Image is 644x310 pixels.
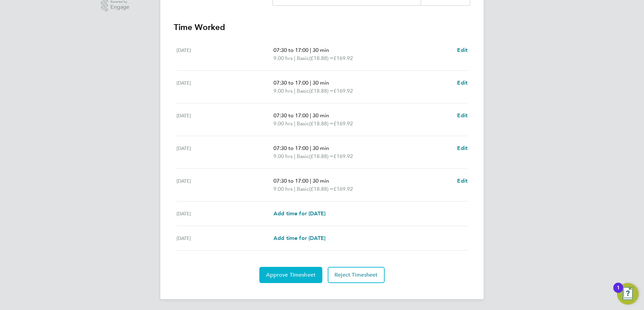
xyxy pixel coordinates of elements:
span: £169.92 [333,55,353,61]
span: (£18.88) = [309,153,333,159]
span: 30 min [313,47,329,53]
div: [DATE] [176,234,273,242]
span: Engage [110,4,129,10]
span: Approve Timesheet [266,272,316,278]
button: Approve Timesheet [259,267,322,283]
span: | [310,178,311,184]
span: Add time for [DATE] [273,210,325,217]
span: 9.00 hrs [273,55,293,61]
div: 1 [617,288,620,297]
span: £169.92 [333,153,353,159]
span: 30 min [313,178,329,184]
a: Edit [457,144,468,152]
span: (£18.88) = [309,88,333,94]
span: 9.00 hrs [273,153,293,159]
span: | [310,47,311,53]
span: | [294,88,295,94]
span: £169.92 [333,120,353,127]
span: Edit [457,145,468,151]
span: 07:30 to 17:00 [273,80,309,86]
button: Open Resource Center, 1 new notification [617,283,639,305]
span: £169.92 [333,88,353,94]
a: Edit [457,79,468,87]
span: Edit [457,112,468,119]
span: Edit [457,80,468,86]
span: Edit [457,178,468,184]
div: [DATE] [176,112,273,128]
span: 30 min [313,145,329,151]
span: | [294,186,295,192]
span: (£18.88) = [309,55,333,61]
span: £169.92 [333,186,353,192]
a: Edit [457,177,468,185]
span: 07:30 to 17:00 [273,145,309,151]
a: Add time for [DATE] [273,234,325,242]
span: | [310,112,311,119]
span: 9.00 hrs [273,88,293,94]
span: 07:30 to 17:00 [273,112,309,119]
span: | [294,55,295,61]
span: Edit [457,47,468,53]
h3: Time Worked [174,22,470,33]
span: Basic [297,152,309,160]
div: [DATE] [176,210,273,218]
div: [DATE] [176,46,273,62]
div: [DATE] [176,79,273,95]
a: Edit [457,112,468,120]
span: | [294,153,295,159]
div: [DATE] [176,144,273,160]
span: 9.00 hrs [273,120,293,127]
span: 30 min [313,112,329,119]
span: 07:30 to 17:00 [273,178,309,184]
span: Add time for [DATE] [273,235,325,241]
span: Reject Timesheet [334,272,378,278]
div: [DATE] [176,177,273,193]
span: Basic [297,185,309,193]
span: | [294,120,295,127]
span: | [310,80,311,86]
span: 9.00 hrs [273,186,293,192]
span: (£18.88) = [309,186,333,192]
span: 07:30 to 17:00 [273,47,309,53]
a: Add time for [DATE] [273,210,325,218]
button: Reject Timesheet [328,267,385,283]
a: Edit [457,46,468,54]
span: 30 min [313,80,329,86]
span: Basic [297,54,309,62]
span: Basic [297,120,309,128]
span: | [310,145,311,151]
span: Basic [297,87,309,95]
span: (£18.88) = [309,120,333,127]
